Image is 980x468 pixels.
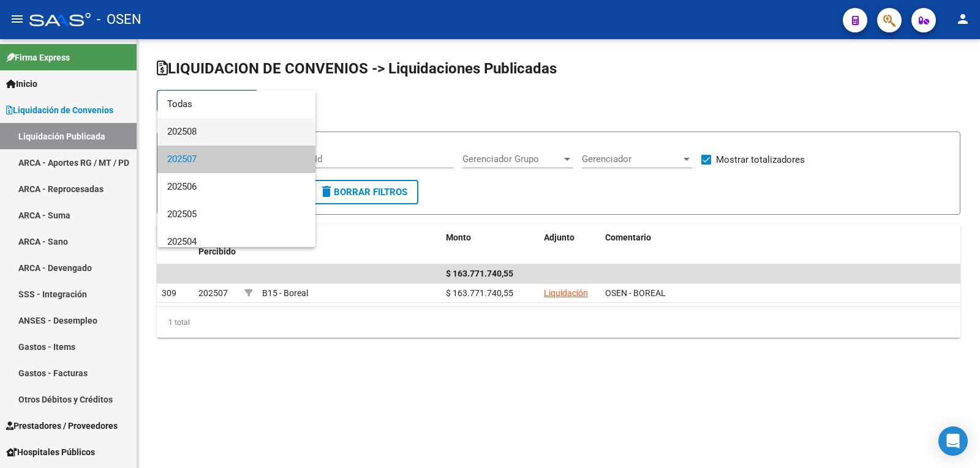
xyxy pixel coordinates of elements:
[167,118,306,146] span: 202508
[167,146,306,173] span: 202507
[938,426,968,456] div: Open Intercom Messenger
[167,173,306,201] span: 202506
[167,228,306,256] span: 202504
[167,201,306,228] span: 202505
[167,91,306,118] span: Todas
